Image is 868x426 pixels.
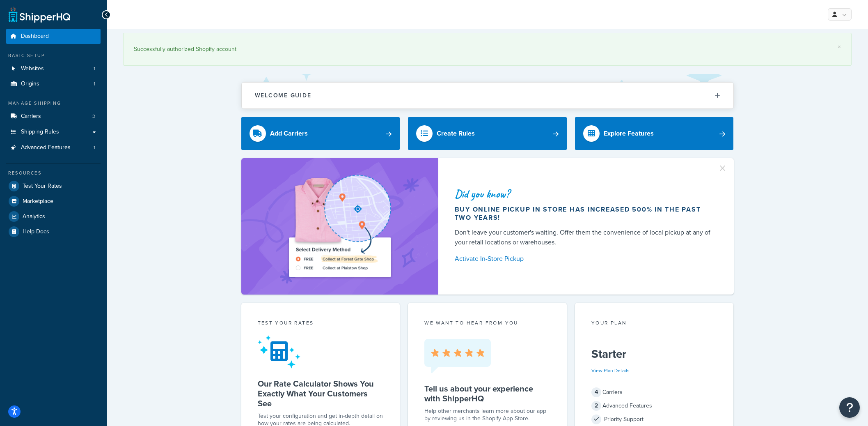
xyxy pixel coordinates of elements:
[6,179,101,193] a: Test Your Rates
[591,387,601,397] span: 4
[455,228,714,247] div: Don't leave your customer's waiting. Offer them the convenience of local pickup at any of your re...
[23,213,45,220] span: Analytics
[575,117,734,150] a: Explore Features
[6,61,101,76] li: Websites
[838,44,841,50] a: ×
[6,124,101,140] a: Shipping Rules
[455,188,714,200] div: Did you know?
[6,61,101,76] a: Websites1
[21,113,41,120] span: Carriers
[242,83,733,108] button: Welcome Guide
[94,81,95,88] span: 1
[6,76,101,92] a: Origins1
[241,117,400,150] a: Add Carriers
[23,183,62,190] span: Test Your Rates
[591,319,717,329] div: Your Plan
[258,379,384,408] h5: Our Rate Calculator Shows You Exactly What Your Customers See
[6,109,101,124] a: Carriers3
[455,205,714,222] div: Buy online pickup in store has increased 500% in the past two years!
[408,117,567,150] a: Create Rules
[255,92,311,99] h2: Welcome Guide
[591,400,717,412] div: Advanced Features
[6,76,101,92] li: Origins
[591,401,601,411] span: 2
[6,140,101,155] a: Advanced Features1
[455,253,714,265] a: Activate In-Store Pickup
[424,408,550,422] p: Help other merchants learn more about our app by reviewing us in the Shopify App Store.
[6,194,101,209] a: Marketplace
[21,65,44,72] span: Websites
[21,144,71,151] span: Advanced Features
[21,129,59,136] span: Shipping Rules
[94,65,95,72] span: 1
[6,140,101,155] li: Advanced Features
[6,29,101,44] a: Dashboard
[591,387,717,398] div: Carriers
[6,170,101,177] div: Resources
[258,319,384,329] div: Test your rates
[94,144,95,151] span: 1
[23,198,53,205] span: Marketplace
[591,367,630,374] a: View Plan Details
[6,109,101,124] li: Carriers
[424,384,550,403] h5: Tell us about your experience with ShipperHQ
[604,128,654,139] div: Explore Features
[21,81,39,88] span: Origins
[92,113,95,120] span: 3
[270,128,308,139] div: Add Carriers
[591,414,717,425] div: Priority Support
[424,319,550,327] p: we want to hear from you
[134,44,841,55] div: Successfully authorized Shopify account
[6,52,101,59] div: Basic Setup
[437,128,475,139] div: Create Rules
[6,209,101,224] a: Analytics
[839,397,860,418] button: Open Resource Center
[266,170,414,282] img: ad-shirt-map-b0359fc47e01cab431d101c4b569394f6a03f54285957d908178d52f29eb9668.png
[591,348,717,361] h5: Starter
[6,224,101,239] a: Help Docs
[23,228,49,235] span: Help Docs
[6,100,101,107] div: Manage Shipping
[21,33,49,40] span: Dashboard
